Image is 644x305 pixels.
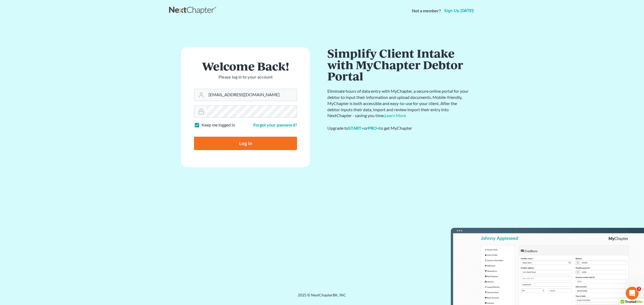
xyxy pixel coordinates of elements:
[327,125,470,131] div: Upgrade to or to get MyChapter
[626,287,639,300] iframe: Intercom live chat
[327,47,470,82] h1: Simplify Client Intake with MyChapter Debtor Portal
[385,113,406,118] a: Learn More
[169,292,475,302] div: 2025 © NextChapterBK, INC
[206,89,297,101] input: Email Address
[443,9,475,13] a: Sign up [DATE]!
[368,125,379,131] a: PRO+
[194,137,297,150] input: Log In
[412,8,441,14] strong: Not a member?
[194,74,297,80] p: Please log in to your account
[253,122,297,127] a: Forgot your password?
[202,122,235,128] label: Keep me logged in
[327,88,470,119] p: Eliminate hours of data entry with MyChapter, a secure online portal for your debtor to input the...
[348,125,364,131] a: START+
[637,287,641,291] span: 3
[194,60,297,72] h1: Welcome Back!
